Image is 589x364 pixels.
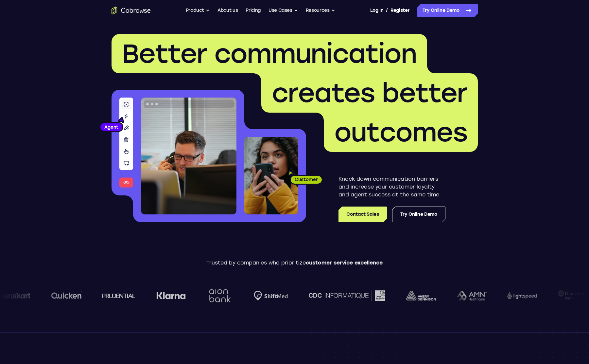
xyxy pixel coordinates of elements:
[246,4,261,17] a: Pricing
[244,137,298,214] img: A customer holding their phone
[186,4,210,17] button: Product
[370,4,383,17] a: Log In
[406,291,436,300] img: avery-dennison
[334,117,467,148] span: outcomes
[417,4,478,17] a: Try Online Demo
[102,293,135,298] img: prudential
[272,77,467,109] span: creates better
[338,207,387,222] a: Contact Sales
[392,207,445,222] a: Try Online Demo
[457,291,487,301] img: AMN Healthcare
[309,290,385,300] img: CDC Informatique
[306,4,335,17] button: Resources
[390,4,409,17] a: Register
[306,260,383,266] span: customer service excellence
[122,38,417,69] span: Better communication
[217,4,238,17] a: About us
[269,4,298,17] button: Use Cases
[141,98,236,214] img: A customer support agent talking on the phone
[112,7,151,14] a: Go to the home page
[207,282,233,309] img: Aion Bank
[156,292,186,300] img: Klarna
[386,7,388,14] span: /
[338,175,445,199] p: Knock down communication barriers and increase your customer loyalty and agent success at the sam...
[254,291,288,301] img: Shiftmed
